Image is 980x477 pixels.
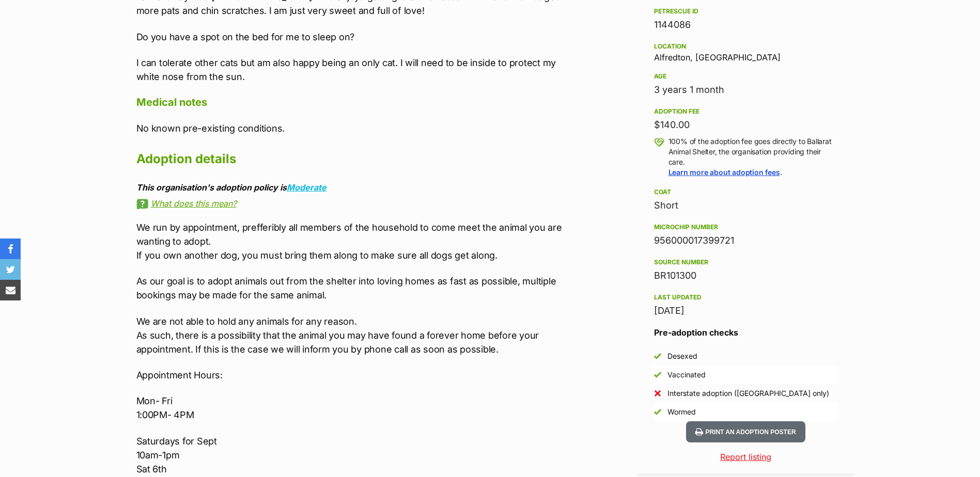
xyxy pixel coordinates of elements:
h2: Adoption details [136,148,563,170]
div: Short [654,198,838,213]
div: Vaccinated [667,370,706,380]
img: No [654,390,661,397]
a: What does this mean? [136,199,563,208]
div: Microchip number [654,223,838,231]
img: Yes [654,408,661,416]
div: [DATE] [654,304,838,318]
p: Appointment Hours: [136,368,563,382]
img: Yes [654,353,661,360]
h3: Pre-adoption checks [654,326,838,339]
div: Source number [654,258,838,266]
div: Alfredton, [GEOGRAPHIC_DATA] [654,40,838,62]
div: 1144086 [654,18,838,32]
a: Report listing [637,451,854,463]
div: Last updated [654,293,838,301]
button: Print an adoption poster [686,421,805,442]
div: This organisation's adoption policy is [136,183,563,192]
div: Desexed [667,351,697,361]
div: 3 years 1 month [654,83,838,97]
div: 956000017399721 [654,233,838,248]
p: 100% of the adoption fee goes directly to Ballarat Animal Shelter, the organisation providing the... [668,136,838,178]
div: BR101300 [654,268,838,283]
p: We are not able to hold any animals for any reason. As such, there is a possibility that the anim... [136,314,563,356]
h4: Medical notes [136,96,563,109]
div: Interstate adoption ([GEOGRAPHIC_DATA] only) [667,388,829,399]
p: I can tolerate other cats but am also happy being an only cat. I will need to be inside to protec... [136,56,563,84]
p: Mon- Fri 1:00PM- 4PM [136,394,563,422]
p: Do you have a spot on the bed for me to sleep on? [136,30,563,44]
a: Learn more about adoption fees [668,168,780,177]
div: Age [654,72,838,81]
div: Coat [654,188,838,196]
div: $140.00 [654,118,838,132]
div: Location [654,42,838,51]
img: Yes [654,371,661,378]
a: Moderate [287,182,326,193]
p: No known pre-existing conditions. [136,121,563,135]
p: As our goal is to adopt animals out from the shelter into loving homes as fast as possible, multi... [136,274,563,302]
div: Wormed [667,407,696,417]
p: We run by appointment, prefferibly all members of the household to come meet the animal you are w... [136,220,563,262]
div: Adoption fee [654,107,838,116]
div: PetRescue ID [654,7,838,15]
